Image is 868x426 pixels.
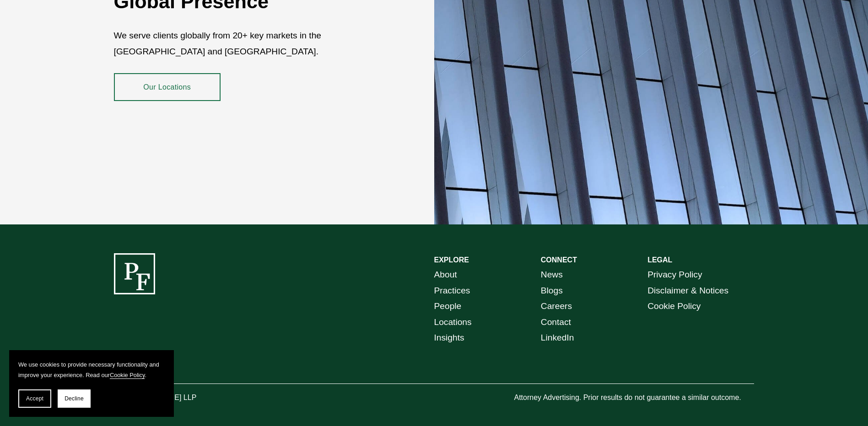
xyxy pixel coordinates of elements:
[434,256,469,264] strong: EXPLORE
[434,298,462,314] a: People
[114,73,221,101] a: Our Locations
[647,256,672,264] strong: LEGAL
[18,359,165,380] p: We use cookies to provide necessary functionality and improve your experience. Read our .
[541,314,571,330] a: Contact
[541,267,563,283] a: News
[434,267,457,283] a: About
[541,298,572,314] a: Careers
[26,395,43,402] span: Accept
[647,267,702,283] a: Privacy Policy
[114,28,381,59] p: We serve clients globally from 20+ key markets in the [GEOGRAPHIC_DATA] and [GEOGRAPHIC_DATA].
[58,389,91,408] button: Decline
[110,372,145,378] a: Cookie Policy
[114,391,248,405] p: © [PERSON_NAME] LLP
[434,314,472,330] a: Locations
[541,283,563,299] a: Blogs
[541,330,574,346] a: LinkedIn
[541,256,577,264] strong: CONNECT
[434,283,470,299] a: Practices
[65,395,84,402] span: Decline
[647,283,728,299] a: Disclaimer & Notices
[514,391,754,405] p: Attorney Advertising. Prior results do not guarantee a similar outcome.
[647,298,701,314] a: Cookie Policy
[18,389,51,408] button: Accept
[434,330,464,346] a: Insights
[9,350,174,417] section: Cookie banner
